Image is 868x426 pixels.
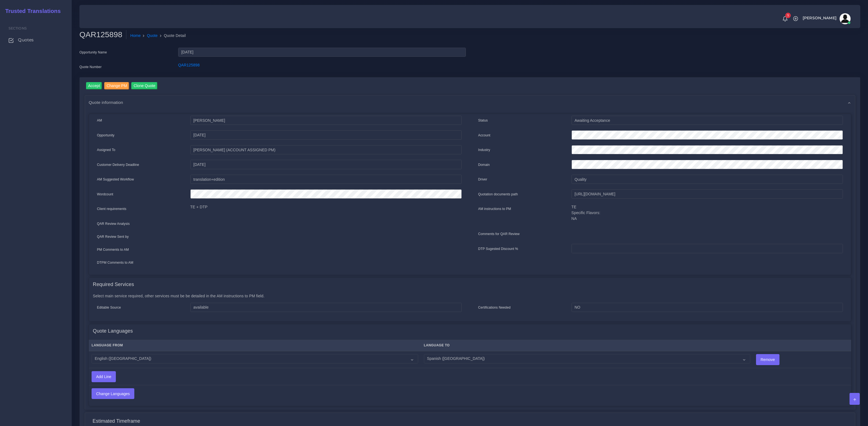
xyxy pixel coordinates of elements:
[97,234,129,239] label: QAR Review Sent by
[93,328,133,334] h4: Quote Languages
[158,33,186,39] li: Quote Detail
[785,13,791,18] span: 1
[190,204,462,210] p: TE + DTP
[478,192,518,197] label: Quotation documents path
[178,63,200,67] a: QAR125898
[93,282,134,288] h4: Required Services
[92,389,134,399] input: Change Languages
[97,206,127,211] label: Client requirements
[780,16,790,22] a: 1
[478,305,511,310] label: Certifications Needed
[97,247,129,252] label: PM Comments to AM
[478,246,518,251] label: DTP Sugested Discount %
[803,16,837,20] span: [PERSON_NAME]
[478,118,488,123] label: Status
[478,133,490,138] label: Account
[756,354,779,365] input: Remove
[79,30,126,39] h2: QAR125898
[97,177,134,182] label: AM Suggested Workflow
[131,82,157,90] input: Clone Quote
[97,118,102,123] label: AM
[97,305,121,310] label: Editable Source
[89,99,123,106] span: Quote information
[478,206,511,211] label: AM instructions to PM
[1,7,61,16] a: Trusted Translations
[147,33,158,39] a: Quote
[478,162,490,167] label: Domain
[93,293,847,299] p: Select main service required, other services must be be detailed in the AM instructions to PM field.
[190,145,462,155] input: pm
[79,64,102,69] label: Quote Number
[92,371,116,382] input: Add Line
[97,192,113,197] label: Wordcount
[85,95,855,109] div: Quote information
[4,34,68,46] a: Quotes
[97,162,139,167] label: Customer Delivery Deadline
[93,418,140,424] h4: Estimated Timeframe
[97,133,115,138] label: Opportunity
[89,340,421,351] th: Language From
[9,26,27,30] span: Sections
[18,37,34,43] span: Quotes
[1,8,61,14] h2: Trusted Translations
[97,221,130,226] label: QAR Review Analysis
[840,13,851,24] img: avatar
[478,231,520,236] label: Comments for QAR Review
[97,147,116,152] label: Assigned To
[79,50,107,55] label: Opportunity Name
[800,13,853,24] a: [PERSON_NAME]avatar
[130,33,141,39] a: Home
[104,82,129,90] input: Change PM
[478,177,487,182] label: Driver
[478,147,490,152] label: Industry
[97,260,133,265] label: DTPM Comments to AM
[86,82,102,90] input: Accept
[421,340,753,351] th: Language To
[571,204,843,222] p: TE Specific Flavors: NA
